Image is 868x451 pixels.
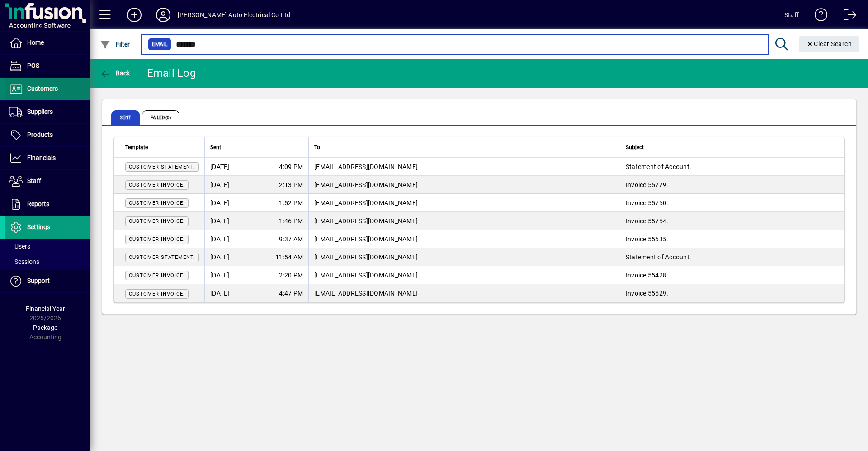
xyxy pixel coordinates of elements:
[314,199,418,207] span: [EMAIL_ADDRESS][DOMAIN_NAME]
[27,177,41,184] span: Staff
[27,39,44,46] span: Home
[314,163,418,170] span: [EMAIL_ADDRESS][DOMAIN_NAME]
[210,289,230,298] span: [DATE]
[129,254,195,260] span: Customer Statement.
[9,243,30,250] span: Users
[626,181,669,188] span: Invoice 55779.
[120,7,149,23] button: Add
[210,216,230,225] span: [DATE]
[178,8,290,22] div: [PERSON_NAME] Auto Electrical Co Ltd
[279,289,303,298] span: 4:47 PM
[279,216,303,225] span: 1:46 PM
[5,170,90,193] a: Staff
[784,8,799,22] div: Staff
[626,254,691,261] span: Statement of Account.
[314,254,418,261] span: [EMAIL_ADDRESS][DOMAIN_NAME]
[5,254,90,269] a: Sessions
[111,110,140,125] span: Sent
[279,235,303,244] span: 9:37 AM
[27,62,39,69] span: POS
[129,164,195,170] span: Customer Statement.
[279,180,303,189] span: 2:13 PM
[27,108,53,115] span: Suppliers
[5,124,90,146] a: Products
[808,2,828,31] a: Knowledge Base
[837,2,857,31] a: Logout
[5,32,90,54] a: Home
[275,253,303,262] span: 11:54 AM
[27,154,56,161] span: Financials
[90,65,140,81] app-page-header-button: Back
[5,147,90,169] a: Financials
[27,85,58,92] span: Customers
[279,271,303,280] span: 2:20 PM
[626,163,691,170] span: Statement of Account.
[210,235,230,244] span: [DATE]
[5,55,90,77] a: POS
[129,291,185,297] span: Customer Invoice.
[5,101,90,123] a: Suppliers
[33,324,57,331] span: Package
[27,131,53,138] span: Products
[100,41,130,48] span: Filter
[314,217,418,225] span: [EMAIL_ADDRESS][DOMAIN_NAME]
[626,290,669,297] span: Invoice 55529.
[210,162,230,171] span: [DATE]
[279,162,303,171] span: 4:09 PM
[279,198,303,207] span: 1:52 PM
[314,290,418,297] span: [EMAIL_ADDRESS][DOMAIN_NAME]
[129,200,185,206] span: Customer Invoice.
[5,193,90,216] a: Reports
[9,258,39,265] span: Sessions
[314,142,320,152] span: To
[210,271,230,280] span: [DATE]
[149,7,178,23] button: Profile
[5,270,90,292] a: Support
[100,70,130,77] span: Back
[129,182,185,188] span: Customer Invoice.
[27,277,50,284] span: Support
[125,142,148,152] span: Template
[626,142,644,152] span: Subject
[27,223,50,230] span: Settings
[210,180,230,189] span: [DATE]
[314,272,418,279] span: [EMAIL_ADDRESS][DOMAIN_NAME]
[626,235,669,243] span: Invoice 55635.
[806,40,852,47] span: Clear Search
[147,66,196,80] div: Email Log
[142,110,179,125] span: Failed (0)
[210,142,303,152] div: Sent
[98,36,132,52] button: Filter
[626,199,669,207] span: Invoice 55760.
[314,235,418,243] span: [EMAIL_ADDRESS][DOMAIN_NAME]
[210,142,221,152] span: Sent
[152,40,167,49] span: Email
[314,181,418,188] span: [EMAIL_ADDRESS][DOMAIN_NAME]
[129,218,185,224] span: Customer Invoice.
[799,36,859,52] button: Clear
[129,272,185,278] span: Customer Invoice.
[626,217,669,225] span: Invoice 55754.
[5,239,90,254] a: Users
[210,253,230,262] span: [DATE]
[98,65,132,81] button: Back
[125,142,199,152] div: Template
[314,142,614,152] div: To
[5,78,90,100] a: Customers
[27,200,49,207] span: Reports
[129,236,185,242] span: Customer Invoice.
[210,198,230,207] span: [DATE]
[26,305,65,312] span: Financial Year
[626,272,669,279] span: Invoice 55428.
[626,142,833,152] div: Subject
